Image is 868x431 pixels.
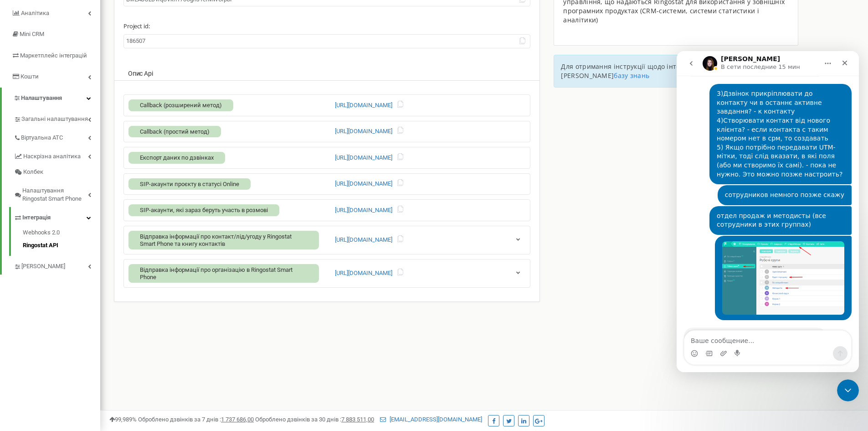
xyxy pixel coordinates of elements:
[561,62,791,80] p: Для отримання інструкції щодо інтеграції перейдіть [PERSON_NAME]
[7,276,175,322] div: Yeva говорит…
[21,134,63,142] span: Віртуальна АТС
[7,276,149,314] div: Так мітки можна не налаштовувати, передаю інформацію нашим спеціалістам👌
[14,127,100,146] a: Віртуальна АТС
[335,101,392,110] a: [URL][DOMAIN_NAME]
[23,239,100,250] a: Ringostat API
[43,299,51,306] button: Добавить вложение
[335,206,392,215] a: [URL][DOMAIN_NAME]
[58,299,65,306] button: Start recording
[21,262,65,271] span: [PERSON_NAME]
[335,180,392,188] a: [URL][DOMAIN_NAME]
[23,168,43,177] span: Колбек
[23,152,81,161] span: Наскрізна аналітика
[123,16,530,32] label: Project id:
[140,207,268,213] span: SIP-акаунти, які зараз беруть участь в розмові
[14,207,100,226] a: Інтеграція
[14,164,100,180] a: Колбек
[14,109,100,127] a: Загальні налаштування
[14,146,100,165] a: Наскрізна аналітика
[335,154,392,162] a: [URL][DOMAIN_NAME]
[21,73,39,80] span: Кошти
[14,256,100,275] a: [PERSON_NAME]
[21,10,49,16] span: Аналiтика
[140,154,214,161] span: Експорт даних по дзвінках
[22,213,51,222] span: Інтеграція
[335,236,392,244] a: [URL][DOMAIN_NAME]
[140,181,239,187] span: SIP-акаунти проєкту в статусі Online
[255,416,374,423] span: Оброблено дзвінків за 30 днів :
[29,299,36,306] button: Средство выбора GIF-файла
[140,102,222,109] span: Callback (розширений метод)
[21,94,62,101] span: Налаштування
[20,52,87,59] span: Маркетплейс інтеграцій
[140,128,210,135] span: Callback (простий метод)
[138,416,254,423] span: Оброблено дзвінків за 7 днів :
[22,187,88,203] span: Налаштування Ringostat Smart Phone
[614,71,649,80] a: базу знань
[335,127,392,136] a: [URL][DOMAIN_NAME]
[14,180,100,207] a: Налаштування Ringostat Smart Phone
[341,416,374,423] u: 7 883 511,00
[23,228,100,239] a: Webhooks 2.0
[2,88,100,109] a: Налаштування
[677,51,859,372] iframe: Intercom live chat
[140,233,292,247] span: Відправка інформації про контакт/лід/угоду у Ringostat Smart Phone та книгу контактів
[14,299,21,306] button: Средство выбора эмодзи
[20,31,44,37] span: Mini CRM
[221,416,254,423] u: 1 737 686,00
[837,379,859,401] iframe: Intercom live chat
[128,70,153,77] span: Опис Api
[109,416,137,423] span: 99,989%
[335,269,392,278] a: [URL][DOMAIN_NAME]
[380,416,482,423] a: [EMAIL_ADDRESS][DOMAIN_NAME]
[8,280,175,295] textarea: Ваше сообщение...
[140,266,293,280] span: Відправка інформації про організацію в Ringostat Smart Phone
[156,295,171,310] button: Отправить сообщение…
[21,115,88,124] span: Загальні налаштування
